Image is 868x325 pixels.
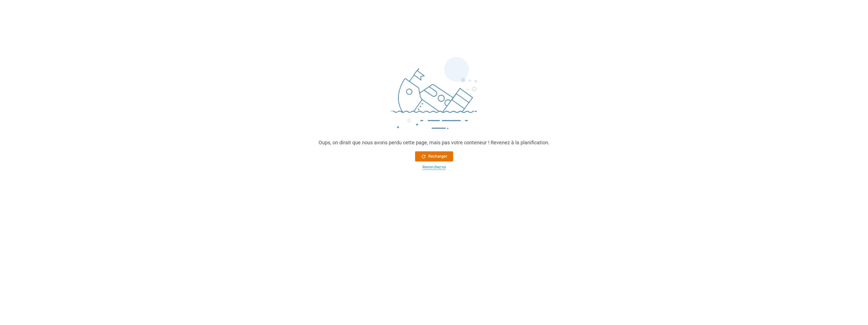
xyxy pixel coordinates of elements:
[415,151,453,161] button: Recharger
[428,153,447,159] font: Recharger
[415,165,453,170] button: Rentre chez toi
[422,165,446,170] div: Rentre chez toi
[319,139,549,146] div: Oups, on dirait que nous avons perdu cette page, mais pas votre conteneur ! Revenez à la planific...
[358,55,510,139] img: sinking_ship.png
